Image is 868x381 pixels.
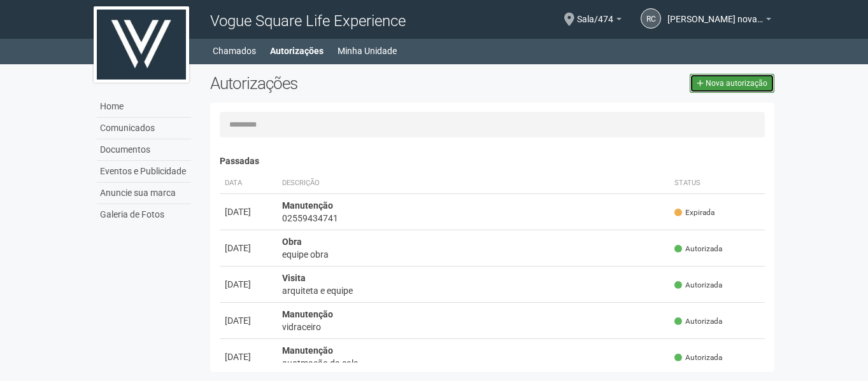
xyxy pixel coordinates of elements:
strong: Manutenção [282,309,333,319]
div: arquiteta e equipe [282,284,665,297]
span: Autorizada [674,280,722,291]
div: equipe obra [282,248,665,261]
div: [DATE] [225,350,272,363]
div: [DATE] [225,314,272,327]
span: Autorizada [674,244,722,254]
a: Anuncie sua marca [97,183,191,204]
strong: Obra [282,237,302,247]
span: Vogue Square Life Experience [210,12,406,30]
span: Nova autorização [706,79,767,88]
a: Sala/474 [577,16,622,26]
span: Expirada [674,207,715,218]
a: Documentos [97,139,191,161]
a: Galeria de Fotos [97,204,191,225]
th: Status [669,173,765,194]
span: Autorizada [674,316,722,327]
div: vidraceiro [282,321,665,333]
a: Home [97,96,191,118]
div: [DATE] [225,278,272,291]
th: Data [220,173,277,194]
strong: Manutenção [282,345,333,356]
a: Minha Unidade [338,42,397,60]
a: [PERSON_NAME] novaes [667,16,771,26]
a: Nova autorização [690,74,774,93]
span: renato coutinho novaes [667,2,763,24]
th: Descrição [277,173,670,194]
div: 02559434741 [282,212,665,225]
strong: Visita [282,273,306,283]
a: Eventos e Publicidade [97,161,191,183]
a: Autorizações [270,42,324,60]
a: rc [641,8,661,29]
strong: Manutenção [282,200,333,211]
div: [DATE] [225,205,272,218]
img: logo.jpg [94,6,189,83]
span: Sala/474 [577,2,613,24]
h4: Passadas [220,156,765,166]
h2: Autorizações [210,74,483,93]
span: Autorizada [674,352,722,363]
div: auotmação da sala [282,357,665,370]
a: Comunicados [97,118,191,139]
div: [DATE] [225,242,272,254]
a: Chamados [213,42,256,60]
